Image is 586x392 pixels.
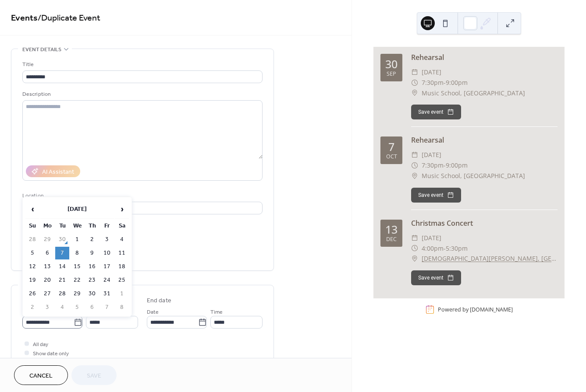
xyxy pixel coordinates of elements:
span: Cancel [29,371,53,381]
td: 6 [85,301,99,314]
div: ​ [411,171,418,181]
span: 5:30pm [446,243,468,254]
span: Show date only [33,349,69,358]
td: 17 [100,260,114,273]
button: Save event [411,188,461,203]
td: 27 [40,287,54,300]
div: Powered by [438,306,513,313]
td: 2 [25,301,39,314]
button: Save event [411,105,461,119]
div: Location [22,191,261,200]
th: Su [25,220,39,232]
td: 8 [70,247,84,259]
span: ‹ [26,200,39,218]
span: / Duplicate Event [38,10,100,27]
td: 22 [70,274,84,287]
a: Events [11,10,38,27]
td: 28 [25,233,39,246]
td: 30 [55,233,69,246]
div: Oct [386,154,397,160]
div: Rehearsal [411,135,558,145]
span: [DATE] [422,150,441,160]
div: ​ [411,67,418,77]
td: 1 [115,287,129,300]
div: Rehearsal [411,52,558,63]
td: 11 [115,247,129,259]
span: › [115,200,128,218]
span: Date [147,308,159,317]
div: Description [22,90,261,99]
td: 12 [25,260,39,273]
div: Sep [387,71,396,77]
th: [DATE] [40,200,114,219]
span: - [444,77,446,88]
th: Tu [55,220,69,232]
div: ​ [411,88,418,98]
td: 8 [115,301,129,314]
td: 21 [55,274,69,287]
a: [DEMOGRAPHIC_DATA][PERSON_NAME], [GEOGRAPHIC_DATA] [422,253,558,264]
th: Fr [100,220,114,232]
td: 7 [100,301,114,314]
td: 2 [85,233,99,246]
td: 20 [40,274,54,287]
th: Th [85,220,99,232]
span: All day [33,340,48,349]
td: 1 [70,233,84,246]
button: Cancel [14,365,68,385]
td: 7 [55,247,69,259]
div: ​ [411,160,418,171]
div: 13 [385,224,398,235]
div: ​ [411,243,418,254]
td: 5 [70,301,84,314]
span: 7:30pm [422,77,444,88]
span: Music School, [GEOGRAPHIC_DATA] [422,88,525,98]
td: 29 [70,287,84,300]
button: Save event [411,270,461,285]
td: 16 [85,260,99,273]
span: [DATE] [422,233,441,243]
td: 4 [55,301,69,314]
th: Sa [115,220,129,232]
span: - [444,160,446,171]
td: 30 [85,287,99,300]
div: 30 [385,59,398,70]
div: End date [147,296,171,305]
td: 6 [40,247,54,259]
span: Music School, [GEOGRAPHIC_DATA] [422,171,525,181]
td: 25 [115,274,129,287]
td: 23 [85,274,99,287]
td: 13 [40,260,54,273]
span: 4:00pm [422,243,444,254]
div: ​ [411,233,418,243]
td: 18 [115,260,129,273]
span: - [444,243,446,254]
td: 28 [55,287,69,300]
span: Time [210,308,223,317]
span: [DATE] [422,67,441,77]
th: Mo [40,220,54,232]
div: Christmas Concert [411,218,558,228]
td: 3 [40,301,54,314]
td: 5 [25,247,39,259]
td: 4 [115,233,129,246]
span: 9:00pm [446,77,468,88]
td: 29 [40,233,54,246]
a: [DOMAIN_NAME] [470,306,513,313]
span: 9:00pm [446,160,468,171]
td: 15 [70,260,84,273]
span: Event details [22,45,61,54]
td: 19 [25,274,39,287]
td: 9 [85,247,99,259]
td: 3 [100,233,114,246]
td: 31 [100,287,114,300]
th: We [70,220,84,232]
div: Title [22,60,261,69]
td: 26 [25,287,39,300]
td: 14 [55,260,69,273]
td: 24 [100,274,114,287]
div: 7 [388,141,394,152]
span: 7:30pm [422,160,444,171]
div: ​ [411,253,418,264]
